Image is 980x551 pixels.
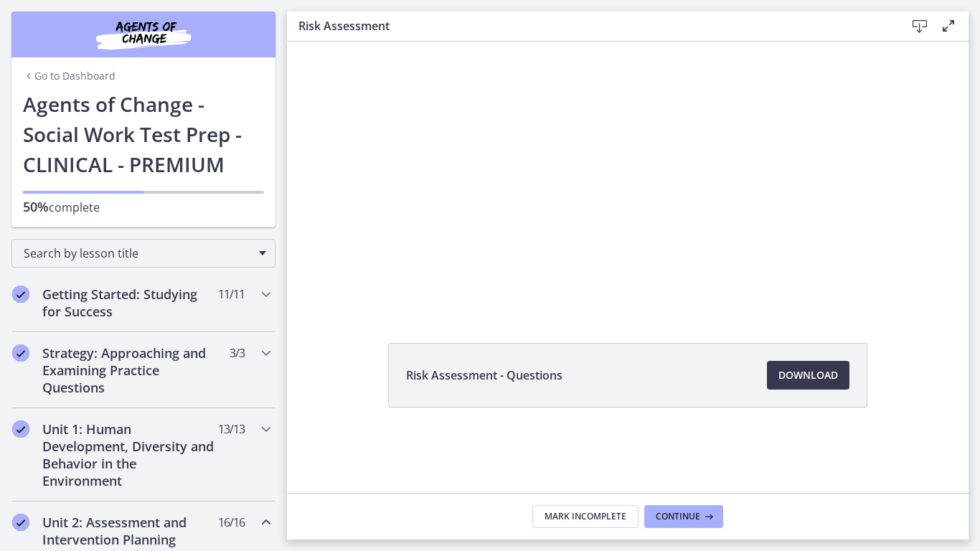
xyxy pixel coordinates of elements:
[778,367,838,384] span: Download
[23,198,49,215] span: 50%
[532,505,639,528] button: Mark Incomplete
[23,198,264,216] p: complete
[406,367,562,384] span: Risk Assessment - Questions
[42,420,217,489] h2: Unit 1: Human Development, Diversity and Behavior in the Environment
[545,511,626,522] span: Mark Incomplete
[644,505,723,528] button: Continue
[767,361,849,390] a: Download
[11,239,275,268] div: Search by lesson title
[298,17,882,34] h3: Risk Assessment
[218,420,245,438] span: 13 / 13
[287,42,969,310] iframe: Video Lesson
[12,286,29,303] i: Completed
[57,17,230,52] img: Agents of Change
[12,514,29,531] i: Completed
[42,286,217,320] h2: Getting Started: Studying for Success
[42,514,217,548] h2: Unit 2: Assessment and Intervention Planning
[12,420,29,438] i: Completed
[24,245,252,261] span: Search by lesson title
[218,514,245,531] span: 16 / 16
[42,344,217,396] h2: Strategy: Approaching and Examining Practice Questions
[656,511,700,522] span: Continue
[230,344,245,362] span: 3 / 3
[218,286,245,303] span: 11 / 11
[23,69,116,83] a: Go to Dashboard
[12,344,29,362] i: Completed
[23,89,264,179] h1: Agents of Change - Social Work Test Prep - CLINICAL - PREMIUM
